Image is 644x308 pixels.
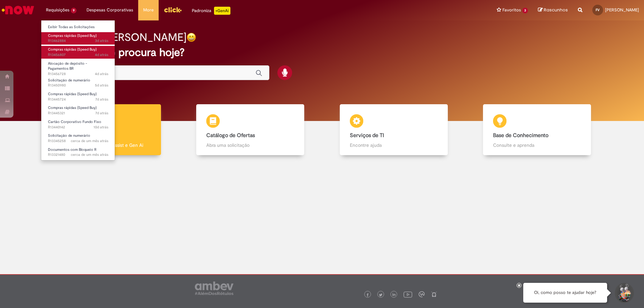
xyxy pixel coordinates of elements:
[192,7,230,15] div: Padroniza
[322,104,466,156] a: Serviços de TI Encontre ajuda
[48,119,101,124] span: Cartão Corporativo Fundo Fixo
[502,7,521,13] span: Favoritos
[35,104,179,156] a: Tirar dúvidas Tirar dúvidas com Lupi Assist e Gen Ai
[350,142,438,148] p: Encontre ajuda
[493,132,548,139] b: Base de Conhecimento
[48,71,108,77] span: R13456728
[41,32,115,45] a: Aberto R13462884 : Compras rápidas (Speed Buy)
[48,61,87,71] span: Alocação de depósito - Pagamentos BR
[95,38,108,43] time: 29/08/2025 15:06:09
[41,20,115,161] ul: Requisições
[58,47,586,58] h2: O que você procura hoje?
[71,152,108,157] time: 24/07/2025 16:21:17
[48,91,97,97] span: Compras rápidas (Speed Buy)
[1,3,35,17] img: ServiceNow
[95,111,108,116] time: 25/08/2025 16:13:34
[466,104,609,156] a: Base de Conhecimento Consulte e aprenda
[419,291,425,297] img: logo_footer_workplace.png
[366,293,369,297] img: logo_footer_facebook.png
[48,111,108,116] span: R13445321
[71,152,108,157] span: cerca de um mês atrás
[48,52,108,58] span: R13456807
[404,290,412,299] img: logo_footer_youtube.png
[350,132,384,139] b: Serviços de TI
[41,77,115,89] a: Aberto R13450980 : Solicitação de numerário
[95,97,108,102] time: 25/08/2025 17:09:56
[431,291,437,297] img: logo_footer_naosei.png
[143,7,154,13] span: More
[596,8,600,12] span: FV
[41,132,115,144] a: Aberto R13345258 : Solicitação de numerário
[522,8,528,13] span: 3
[95,111,108,116] span: 7d atrás
[48,97,108,102] span: R13445724
[71,8,76,13] span: 9
[48,33,97,38] span: Compras rápidas (Speed Buy)
[71,138,108,143] time: 01/08/2025 11:47:28
[538,7,568,13] a: Rascunhos
[206,142,294,148] p: Abra uma solicitação
[87,7,133,13] span: Despesas Corporativas
[493,142,581,148] p: Consulte e aprenda
[544,7,568,13] span: Rascunhos
[614,283,634,303] button: Iniciar Conversa de Suporte
[94,125,108,130] time: 22/08/2025 14:26:53
[95,83,108,88] time: 27/08/2025 09:21:54
[164,5,182,15] img: click_logo_yellow_360x200.png
[48,105,97,110] span: Compras rápidas (Speed Buy)
[195,282,233,295] img: logo_footer_ambev_rotulo_gray.png
[48,78,90,83] span: Solicitação de numerário
[214,7,230,15] p: +GenAi
[48,147,97,152] span: Documentos com Bloqueio R
[605,7,639,13] span: [PERSON_NAME]
[48,138,108,144] span: R13345258
[41,104,115,117] a: Aberto R13445321 : Compras rápidas (Speed Buy)
[48,133,90,138] span: Solicitação de numerário
[48,125,108,130] span: R13440142
[48,83,108,88] span: R13450980
[41,60,115,74] a: Aberto R13456728 : Alocação de depósito - Pagamentos BR
[71,138,108,143] span: cerca de um mês atrás
[41,118,115,131] a: Aberto R13440142 : Cartão Corporativo Fundo Fixo
[41,146,115,159] a: Aberto R13321480 : Documentos com Bloqueio R
[95,52,108,57] time: 28/08/2025 10:46:21
[95,38,108,43] span: 3d atrás
[41,46,115,58] a: Aberto R13456807 : Compras rápidas (Speed Buy)
[95,83,108,88] span: 5d atrás
[523,283,607,303] div: Oi, como posso te ajudar hoje?
[95,52,108,57] span: 4d atrás
[48,152,108,158] span: R13321480
[94,125,108,130] span: 10d atrás
[58,32,186,43] h2: Bom dia, [PERSON_NAME]
[95,71,108,76] span: 4d atrás
[48,38,108,44] span: R13462884
[186,33,196,42] img: happy-face.png
[179,104,322,156] a: Catálogo de Ofertas Abra uma solicitação
[41,90,115,103] a: Aberto R13445724 : Compras rápidas (Speed Buy)
[379,293,382,297] img: logo_footer_twitter.png
[95,71,108,76] time: 28/08/2025 10:37:01
[392,293,396,297] img: logo_footer_linkedin.png
[46,7,69,13] span: Requisições
[41,23,115,31] a: Exibir Todas as Solicitações
[95,97,108,102] span: 7d atrás
[48,47,97,52] span: Compras rápidas (Speed Buy)
[206,132,255,139] b: Catálogo de Ofertas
